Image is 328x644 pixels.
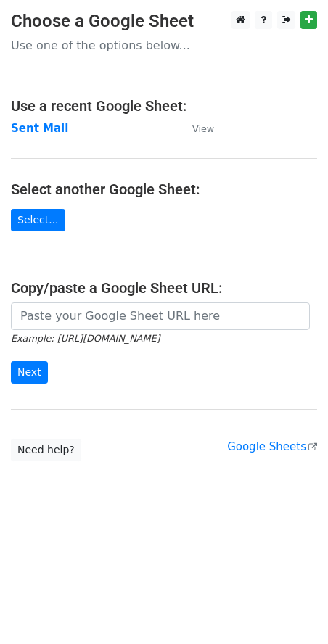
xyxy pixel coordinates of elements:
[11,181,317,198] h4: Select another Google Sheet:
[178,122,214,135] a: View
[11,333,160,344] small: Example: [URL][DOMAIN_NAME]
[192,123,214,134] small: View
[11,122,68,135] a: Sent Mail
[227,440,317,453] a: Google Sheets
[11,439,81,461] a: Need help?
[11,361,48,384] input: Next
[11,38,317,53] p: Use one of the options below...
[11,302,310,330] input: Paste your Google Sheet URL here
[11,209,65,231] a: Select...
[11,279,317,297] h4: Copy/paste a Google Sheet URL:
[11,11,317,32] h3: Choose a Google Sheet
[11,97,317,115] h4: Use a recent Google Sheet:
